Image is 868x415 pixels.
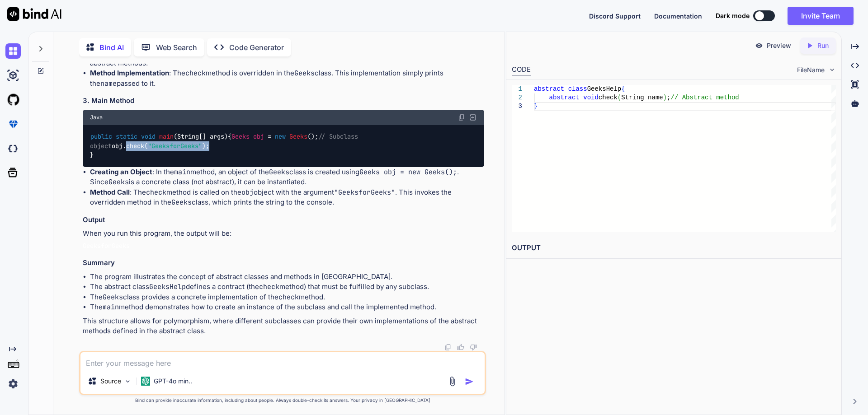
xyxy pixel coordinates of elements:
[100,377,121,386] p: Source
[108,177,129,187] code: Geeks
[470,344,477,351] img: dislike
[457,344,464,351] img: like
[444,344,452,351] img: copy
[90,114,103,121] span: Java
[90,69,169,77] strong: Method Implementation
[583,94,599,101] span: void
[83,258,484,268] h3: Summary
[103,303,119,312] code: main
[83,316,484,336] p: This structure allows for polymorphism, where different subclasses can provide their own implemen...
[268,133,271,141] span: =
[817,41,829,50] p: Run
[174,168,190,177] code: main
[5,141,21,156] img: darkCloudIdeIcon
[141,377,150,386] img: GPT-4o mini
[7,7,61,21] img: Bind AI
[458,114,465,121] img: copy
[90,187,484,208] li: : The method is called on the object with the argument . This invokes the overridden method in th...
[154,377,192,386] p: GPT-4o min..
[229,42,284,53] p: Code Generator
[83,215,484,225] h3: Output
[90,292,484,303] li: The class provides a concrete implementation of the method.
[90,272,484,282] li: The program illustrates the concept of abstract classes and methods in [GEOGRAPHIC_DATA].
[670,94,739,101] span: // Abstract method
[90,302,484,312] li: The method demonstrates how to create an instance of the subclass and call the implemented method.
[469,113,477,121] img: Open in Browser
[797,65,825,75] span: FileName
[618,94,621,101] span: (
[289,133,307,141] span: Geeks
[465,377,474,386] img: icon
[512,102,522,111] div: 3
[621,94,663,101] span: String name
[90,188,130,196] strong: Method Call
[278,293,299,302] code: check
[185,69,206,78] code: check
[667,94,670,101] span: ;
[828,66,836,74] img: chevron down
[103,293,123,302] code: Geeks
[83,228,484,239] p: When you run this program, the output will be:
[506,238,841,259] h2: OUTPUT
[241,188,254,197] code: obj
[589,12,641,20] span: Discord Support
[159,133,174,141] span: main
[231,133,250,141] span: Geeks
[359,168,457,177] code: Geeks obj = new Geeks();
[294,69,315,78] code: Geeks
[512,93,522,102] div: 2
[146,188,166,197] code: check
[654,12,702,20] span: Documentation
[253,133,264,141] span: obj
[79,397,486,404] p: Bind can provide inaccurate information, including about people. Always double-check its answers....
[5,92,21,107] img: githubLight
[99,42,124,53] p: Bind AI
[5,117,21,132] img: premium
[598,94,617,101] span: check
[788,7,854,25] button: Invite Team
[259,282,279,291] code: check
[512,65,531,75] div: CODE
[156,42,197,53] p: Web Search
[90,167,484,187] li: : In the method, an object of the class is created using . Since is a concrete class (not abstrac...
[663,94,666,101] span: )
[767,41,791,50] p: Preview
[90,282,484,292] li: The abstract class defines a contract (the method) that must be fulfilled by any subclass.
[621,85,625,93] span: {
[5,376,21,392] img: settings
[334,188,395,197] code: "GeeksforGeeks"
[512,85,522,93] div: 1
[5,43,21,59] img: chat
[100,79,117,88] code: name
[275,133,286,141] span: new
[755,42,763,50] img: preview
[83,96,484,106] h3: 3. Main Method
[148,142,202,150] span: "GeeksforGeeks"
[269,168,289,177] code: Geeks
[90,133,112,141] span: public
[90,132,362,160] code: { (); obj.check( ); }
[5,68,21,83] img: ai-studio
[90,168,152,176] strong: Creating an Object
[534,103,538,110] span: }
[716,11,750,20] span: Dark mode
[174,133,228,141] span: (String[] args)
[654,11,702,21] button: Documentation
[589,11,641,21] button: Discord Support
[83,242,130,250] code: GeeksforGeeks
[124,378,132,385] img: Pick Models
[447,376,458,387] img: attachment
[587,85,621,93] span: GeeksHelp
[568,85,587,93] span: class
[149,282,186,291] code: GeeksHelp
[116,133,137,141] span: static
[90,68,484,89] li: : The method is overridden in the class. This implementation simply prints the passed to it.
[141,133,156,141] span: void
[549,94,579,101] span: abstract
[171,198,192,207] code: Geeks
[534,85,564,93] span: abstract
